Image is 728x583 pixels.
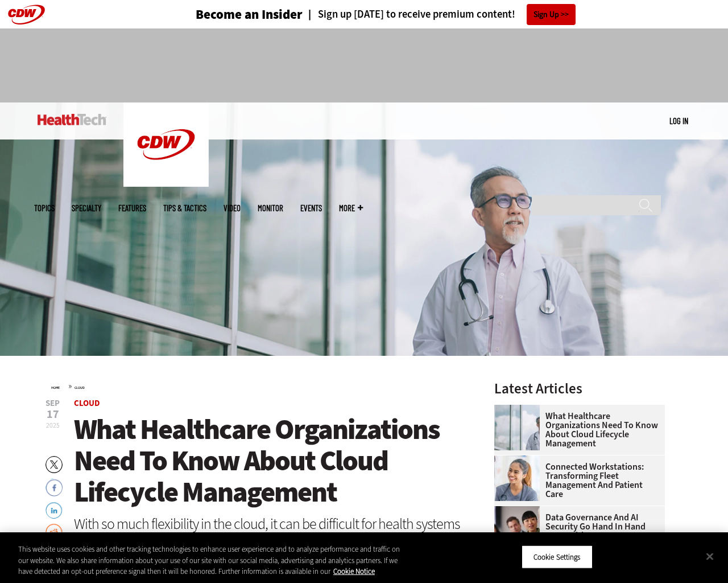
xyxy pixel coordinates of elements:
[333,566,375,576] a: More information about your privacy
[258,204,283,212] a: MonITor
[51,385,60,390] a: Home
[157,40,571,91] iframe: advertisement
[494,513,658,549] a: Data Governance and AI Security Go Hand in Hand for Healthcare Organizations
[123,178,209,190] a: CDW
[123,102,209,187] img: Home
[494,412,658,448] a: What Healthcare Organizations Need To Know About Cloud Lifecycle Management
[74,410,440,511] span: What Healthcare Organizations Need To Know About Cloud Lifecycle Management
[18,544,400,577] div: This website uses cookies and other tracking technologies to enhance user experience and to analy...
[697,544,722,569] button: Close
[669,116,688,126] a: Log in
[494,405,545,414] a: doctor in front of clouds and reflective building
[163,204,206,212] a: Tips & Tactics
[303,9,515,20] a: Sign up [DATE] to receive premium content!
[75,385,85,390] a: Cloud
[494,506,540,552] img: woman discusses data governance
[339,204,363,212] span: More
[494,506,545,515] a: woman discusses data governance
[74,397,100,409] a: Cloud
[300,204,322,212] a: Events
[38,114,106,125] img: Home
[51,381,464,391] div: »
[45,399,60,408] span: Sep
[196,8,303,21] h3: Become an Insider
[45,409,60,420] span: 17
[153,8,303,21] a: Become an Insider
[522,545,593,569] button: Cookie Settings
[224,204,241,212] a: Video
[494,455,545,465] a: nurse smiling at patient
[72,204,101,212] span: Specialty
[527,4,576,25] a: Sign Up
[34,204,55,212] span: Topics
[118,204,146,212] a: Features
[494,405,540,450] img: doctor in front of clouds and reflective building
[669,115,688,127] div: User menu
[494,381,665,396] h3: Latest Articles
[494,462,658,499] a: Connected Workstations: Transforming Fleet Management and Patient Care
[494,455,540,501] img: nurse smiling at patient
[74,516,464,546] div: With so much flexibility in the cloud, it can be difficult for health systems to navigate cloud m...
[46,421,60,430] span: 2025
